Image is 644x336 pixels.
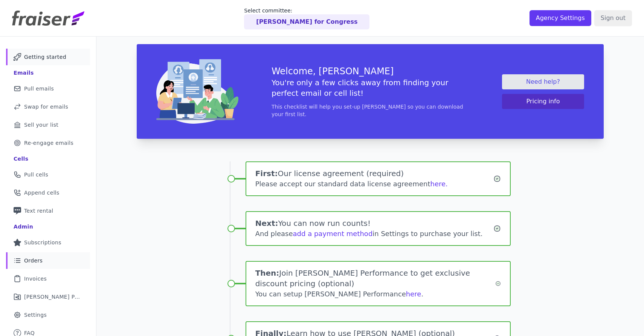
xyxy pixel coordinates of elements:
div: Cells [14,155,28,163]
span: Orders [24,257,43,264]
a: add a payment method [293,230,373,238]
span: Pull emails [24,85,54,92]
span: Then: [255,268,279,278]
a: Append cells [6,184,90,201]
span: Invoices [24,275,47,282]
p: This checklist will help you set-up [PERSON_NAME] so you can download your first list. [272,103,469,118]
input: Agency Settings [530,10,591,26]
span: Getting started [24,53,66,61]
span: Pull cells [24,171,48,178]
div: Please accept our standard data license agreement [255,179,494,189]
a: here [406,290,421,298]
span: Text rental [24,207,53,215]
h1: Join [PERSON_NAME] Performance to get exclusive discount pricing (optional) [255,268,495,289]
a: Settings [6,307,90,323]
a: Text rental [6,203,90,219]
p: Select committee: [244,7,369,14]
span: First: [255,169,278,178]
a: Select committee: [PERSON_NAME] for Congress [244,7,369,29]
div: You can setup [PERSON_NAME] Performance . [255,289,495,299]
h1: You can now run counts! [255,218,494,229]
div: Admin [14,223,33,230]
img: img [156,59,238,124]
h3: Welcome, [PERSON_NAME] [272,65,469,77]
div: And please in Settings to purchase your list. [255,229,494,239]
span: [PERSON_NAME] Performance [24,293,81,301]
span: Sell your list [24,121,58,129]
span: Next: [255,219,278,228]
p: [PERSON_NAME] for Congress [256,17,357,26]
span: Settings [24,311,47,319]
a: [PERSON_NAME] Performance [6,288,90,305]
a: Swap for emails [6,98,90,115]
input: Sign out [594,10,632,26]
a: Pull cells [6,166,90,183]
span: Swap for emails [24,103,68,110]
a: Re-engage emails [6,135,90,151]
a: Pull emails [6,80,90,97]
a: Need help? [502,74,584,89]
img: Fraiser Logo [12,11,84,26]
button: Pricing info [502,94,584,109]
a: Sell your list [6,117,90,133]
div: Emails [14,69,34,77]
span: Subscriptions [24,239,61,246]
a: Subscriptions [6,234,90,251]
a: Getting started [6,49,90,65]
span: Append cells [24,189,60,196]
h1: Our license agreement (required) [255,168,494,179]
a: Orders [6,252,90,269]
h5: You're only a few clicks away from finding your perfect email or cell list! [272,77,469,98]
a: Invoices [6,270,90,287]
span: Re-engage emails [24,139,73,147]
